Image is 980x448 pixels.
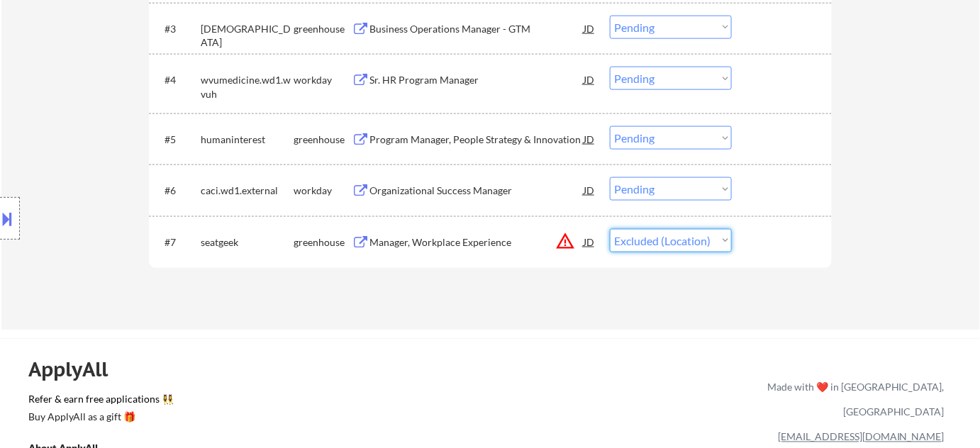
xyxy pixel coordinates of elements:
div: #3 [165,22,189,36]
div: Program Manager, People Strategy & Innovation [369,133,584,147]
div: #4 [165,73,189,87]
div: [DEMOGRAPHIC_DATA] [201,22,294,50]
button: warning_amber [555,231,575,251]
div: Buy ApplyAll as a gift 🎁 [28,413,170,422]
div: greenhouse [294,235,352,250]
div: workday [294,184,352,198]
div: Made with ❤️ in [GEOGRAPHIC_DATA], [GEOGRAPHIC_DATA] [762,375,945,425]
a: [EMAIL_ADDRESS][DOMAIN_NAME] [778,431,945,443]
div: Sr. HR Program Manager [369,73,584,87]
div: ApplyAll [28,358,124,382]
div: workday [294,73,352,87]
div: JD [582,177,596,203]
div: JD [582,126,596,152]
div: greenhouse [294,22,352,36]
div: JD [582,67,596,92]
div: Manager, Workplace Experience [369,235,584,250]
div: wvumedicine.wd1.wvuh [201,73,294,101]
a: Refer & earn free applications 👯‍♀️ [28,395,471,410]
div: JD [582,16,596,41]
a: Buy ApplyAll as a gift 🎁 [28,410,170,427]
div: Organizational Success Manager [369,184,584,198]
div: Business Operations Manager - GTM [369,22,584,36]
div: greenhouse [294,133,352,147]
div: JD [582,229,596,254]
